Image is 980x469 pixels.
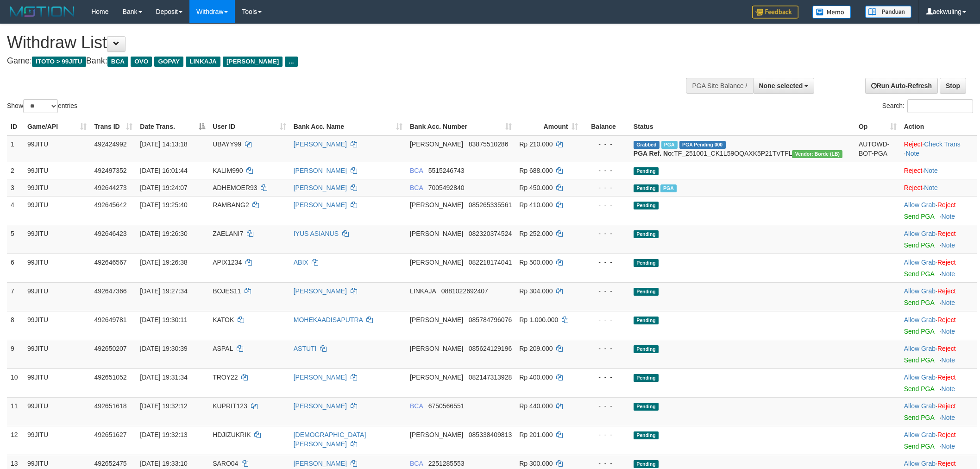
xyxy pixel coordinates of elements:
[410,167,423,174] span: BCA
[904,167,923,174] a: Reject
[904,460,936,467] a: Allow Grab
[904,140,923,148] a: Reject
[904,374,937,381] span: ·
[630,135,855,162] td: TF_251001_CK1L59OQAXK5P21TVTFL
[937,201,956,209] a: Reject
[634,259,659,267] span: Pending
[900,225,977,254] td: ·
[515,118,582,135] th: Amount: activate to sort column ascending
[942,414,955,421] a: Note
[441,287,488,295] span: Copy 0881022692407 to clipboard
[942,270,955,278] a: Note
[900,311,977,340] td: ·
[94,201,126,209] span: 492645642
[904,431,936,438] a: Allow Grab
[904,460,937,467] span: ·
[24,196,91,225] td: 99JITU
[660,184,677,192] span: Marked by aekwuling
[904,287,937,295] span: ·
[519,287,553,295] span: Rp 304.000
[900,196,977,225] td: ·
[24,225,91,254] td: 99JITU
[904,316,936,323] a: Allow Grab
[213,167,243,174] span: KALIM990
[904,443,934,450] a: Send PGA
[140,316,187,323] span: [DATE] 19:30:11
[900,368,977,397] td: ·
[937,287,956,295] a: Reject
[679,141,726,149] span: PGA Pending
[7,282,24,311] td: 7
[7,368,24,397] td: 10
[904,385,934,393] a: Send PGA
[410,460,423,467] span: BCA
[94,460,126,467] span: 492652475
[186,57,220,67] span: LINKAJA
[24,118,91,135] th: Game/API: activate to sort column ascending
[900,340,977,368] td: ·
[900,135,977,162] td: · ·
[7,135,24,162] td: 1
[585,315,626,324] div: - - -
[900,282,977,311] td: ·
[410,374,463,381] span: [PERSON_NAME]
[469,431,512,438] span: Copy 085338409813 to clipboard
[24,397,91,426] td: 99JITU
[7,162,24,179] td: 2
[94,345,126,352] span: 492650207
[937,345,956,352] a: Reject
[213,184,257,191] span: ADHEMOER93
[294,259,308,266] a: ABIX
[900,426,977,455] td: ·
[855,135,900,162] td: AUTOWD-BOT-PGA
[942,213,955,220] a: Note
[223,57,283,67] span: [PERSON_NAME]
[937,374,956,381] a: Reject
[213,201,249,209] span: RAMBANG2
[94,402,126,410] span: 492651618
[900,162,977,179] td: ·
[213,402,247,410] span: KUPRIT123
[469,316,512,323] span: Copy 085784796076 to clipboard
[94,287,126,295] span: 492647366
[904,402,936,410] a: Allow Grab
[213,287,241,295] span: BOJES11
[469,374,512,381] span: Copy 082147313928 to clipboard
[582,118,629,135] th: Balance
[213,460,238,467] span: SARO04
[904,402,937,410] span: ·
[937,259,956,266] a: Reject
[23,99,58,113] select: Showentries
[585,183,626,192] div: - - -
[410,184,423,191] span: BCA
[24,282,91,311] td: 99JITU
[906,150,920,157] a: Note
[585,401,626,411] div: - - -
[24,254,91,282] td: 99JITU
[865,78,938,94] a: Run Auto-Refresh
[519,201,553,209] span: Rp 410.000
[519,230,553,237] span: Rp 252.000
[294,287,347,295] a: [PERSON_NAME]
[904,287,936,295] a: Allow Grab
[140,201,187,209] span: [DATE] 19:25:40
[131,57,152,67] span: OVO
[942,241,955,249] a: Note
[686,78,753,94] div: PGA Site Balance /
[154,57,183,67] span: GOPAY
[634,202,659,209] span: Pending
[904,345,936,352] a: Allow Grab
[7,196,24,225] td: 4
[294,140,347,148] a: [PERSON_NAME]
[882,99,973,113] label: Search:
[900,397,977,426] td: ·
[7,397,24,426] td: 11
[7,340,24,368] td: 9
[937,460,956,467] a: Reject
[585,430,626,439] div: - - -
[519,374,553,381] span: Rp 400.000
[140,431,187,438] span: [DATE] 19:32:13
[812,6,851,19] img: Button%20Memo.svg
[7,118,24,135] th: ID
[904,201,937,209] span: ·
